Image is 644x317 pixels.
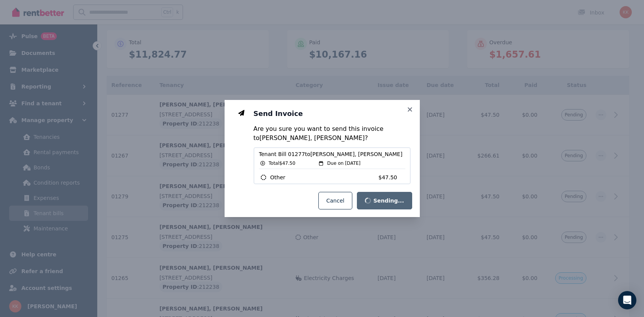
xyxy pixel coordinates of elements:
span: $47.50 [379,174,405,181]
button: Sending... [357,192,412,209]
span: Sending... [373,197,404,204]
span: Other [270,174,286,181]
span: Total $47.50 [269,160,296,166]
h3: Send Invoice [254,109,411,118]
span: Due on [DATE] [327,160,360,166]
button: Cancel [318,192,352,209]
p: Are you sure you want to send this invoice to [PERSON_NAME], [PERSON_NAME] ? [254,124,411,143]
div: Open Intercom Messenger [618,291,636,309]
span: Tenant Bill 01277 to [PERSON_NAME], [PERSON_NAME] [259,150,405,158]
